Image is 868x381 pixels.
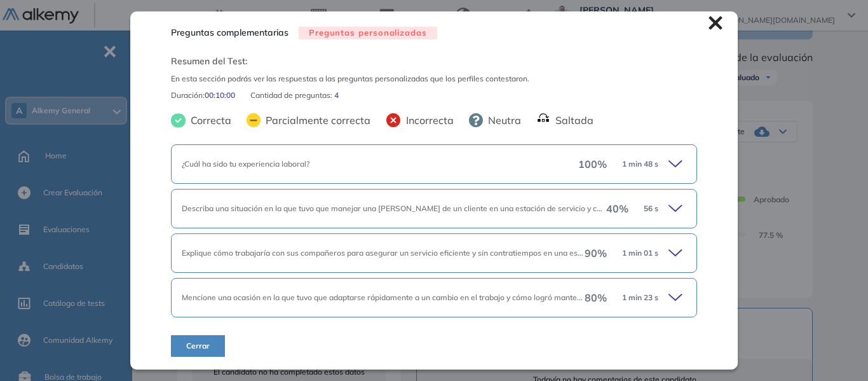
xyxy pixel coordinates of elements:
[186,340,210,352] span: Cerrar
[585,246,607,261] span: 90 %
[585,290,607,305] span: 80 %
[171,73,697,85] span: En esta sección podrás ver las respuestas a las preguntas personalizadas que los perfiles contest...
[186,113,231,128] span: Correcta
[401,113,454,128] span: Incorrecta
[622,158,658,170] span: 1 min 48 s
[171,335,225,357] button: Cerrar
[334,90,339,101] span: 4
[804,320,868,381] div: Widget de chat
[171,55,697,68] span: Resumen del Test:
[171,90,205,101] span: Duración :
[261,113,370,128] span: Parcialmente correcta
[250,90,334,101] span: Cantidad de preguntas:
[182,159,309,169] span: ¿Cuál ha sido tu experiencia laboral?
[578,156,607,172] span: 100 %
[299,27,437,40] span: Preguntas personalizadas
[171,26,288,39] span: Preguntas complementarias
[804,320,868,381] iframe: Chat Widget
[622,247,658,259] span: 1 min 01 s
[483,113,521,128] span: Neutra
[550,113,593,128] span: Saltada
[182,204,689,213] span: Describa una situación en la que tuvo que manejar una [PERSON_NAME] de un cliente en una estación...
[622,292,658,303] span: 1 min 23 s
[205,90,235,101] span: 00:10:00
[182,293,668,302] span: Mencione una ocasión en la que tuvo que adaptarse rápidamente a un cambio en el trabajo y cómo lo...
[644,203,658,214] span: 56 s
[606,201,628,216] span: 40 %
[182,248,641,258] span: Explique cómo trabajaría con sus compañeros para asegurar un servicio eficiente y sin contratiemp...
